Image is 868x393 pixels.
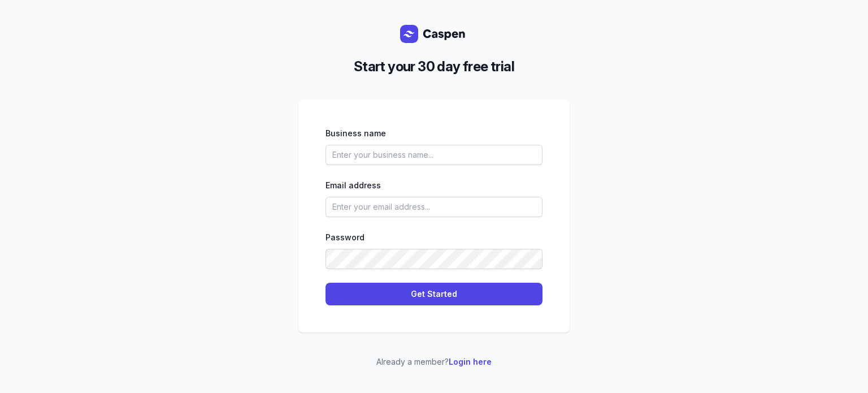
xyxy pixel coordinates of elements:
input: Enter your email address... [325,197,542,217]
div: Business name [325,127,542,140]
span: Get Started [332,287,536,301]
div: Password [325,231,542,244]
p: Already a member? [298,355,570,369]
input: Enter your business name... [325,145,542,165]
button: Get Started [325,283,542,305]
a: Login here [449,357,492,366]
h2: Start your 30 day free trial [307,57,561,77]
div: Email address [325,179,542,192]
